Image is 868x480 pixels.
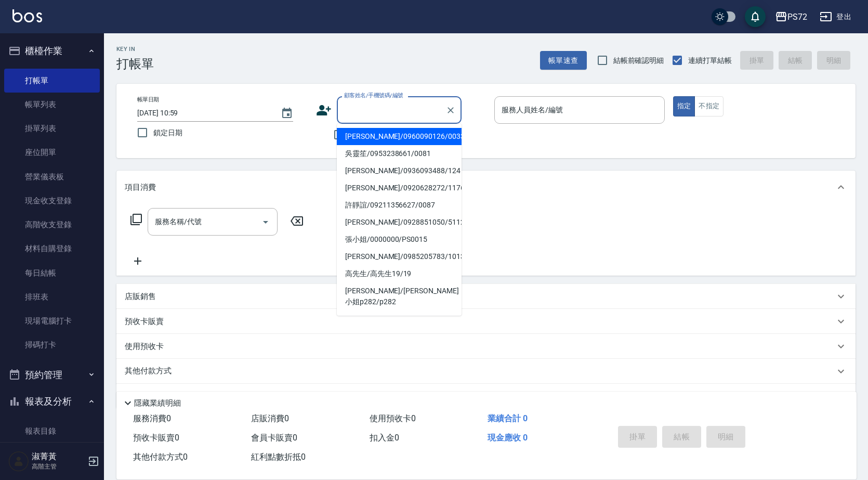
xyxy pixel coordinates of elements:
[4,189,100,213] a: 現金收支登錄
[116,334,856,359] div: 使用預收卡
[251,433,297,443] span: 會員卡販賣 0
[32,451,85,462] h5: 淑菁黃
[116,384,856,409] div: 備註及來源
[4,309,100,333] a: 現場電腦打卡
[488,433,528,443] span: 現金應收 0
[125,316,164,327] p: 預收卡販賣
[771,6,811,28] button: PS72
[4,361,100,388] button: 預約管理
[344,92,403,99] label: 顧客姓名/手機號碼/編號
[116,284,856,309] div: 店販銷售
[673,96,695,116] button: 指定
[540,51,587,70] button: 帳單速查
[133,433,179,443] span: 預收卡販賣 0
[816,7,856,27] button: 登出
[116,171,856,204] div: 項目消費
[4,165,100,189] a: 營業儀表板
[134,398,181,409] p: 隱藏業績明細
[8,451,29,472] img: Person
[4,285,100,309] a: 排班表
[4,140,100,164] a: 座位開單
[787,10,807,23] div: PS72
[4,419,100,443] a: 報表目錄
[133,452,188,462] span: 其他付款方式 0
[337,162,462,179] li: [PERSON_NAME]/0936093488/124
[337,265,462,282] li: 高先生/高先生19/19
[337,310,462,328] li: [PERSON_NAME]/0922261217/5143
[116,359,856,384] div: 其他付款方式
[337,282,462,310] li: [PERSON_NAME]/[PERSON_NAME]小姐p282/p282
[4,213,100,237] a: 高階收支登錄
[688,55,732,66] span: 連續打單結帳
[337,231,462,248] li: 張小姐/0000000/PS0015
[337,145,462,162] li: 吳靈笙/0953238661/0081
[337,248,462,265] li: [PERSON_NAME]/0985205783/1013
[116,46,154,53] h2: Key In
[137,105,270,122] input: YYYY/MM/DD hh:mm
[153,127,182,138] span: 鎖定日期
[4,93,100,116] a: 帳單列表
[251,452,306,462] span: 紅利點數折抵 0
[694,96,724,116] button: 不指定
[337,197,462,214] li: 許靜誼/09211356627/0087
[125,291,156,302] p: 店販銷售
[125,182,156,193] p: 項目消費
[137,96,159,103] label: 帳單日期
[116,309,856,334] div: 預收卡販賣
[370,433,399,443] span: 扣入金 0
[4,37,100,64] button: 櫃檯作業
[125,341,164,352] p: 使用預收卡
[133,413,171,423] span: 服務消費 0
[274,101,299,126] button: Choose date, selected date is 2025-08-22
[4,116,100,140] a: 掛單列表
[4,261,100,285] a: 每日結帳
[613,55,664,66] span: 結帳前確認明細
[257,214,274,230] button: Open
[4,333,100,357] a: 掃碼打卡
[337,128,462,145] li: [PERSON_NAME]/0960090126/0033
[125,391,164,402] p: 備註及來源
[337,214,462,231] li: [PERSON_NAME]/0928851050/5112
[32,462,85,471] p: 高階主管
[745,6,766,27] button: save
[443,103,458,118] button: Clear
[4,69,100,93] a: 打帳單
[337,179,462,197] li: [PERSON_NAME]/0920628272/1176
[488,413,528,423] span: 業績合計 0
[4,388,100,415] button: 報表及分析
[116,57,154,71] h3: 打帳單
[370,413,416,423] span: 使用預收卡 0
[4,237,100,261] a: 材料自購登錄
[12,9,42,22] img: Logo
[125,366,177,377] p: 其他付款方式
[251,413,289,423] span: 店販消費 0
